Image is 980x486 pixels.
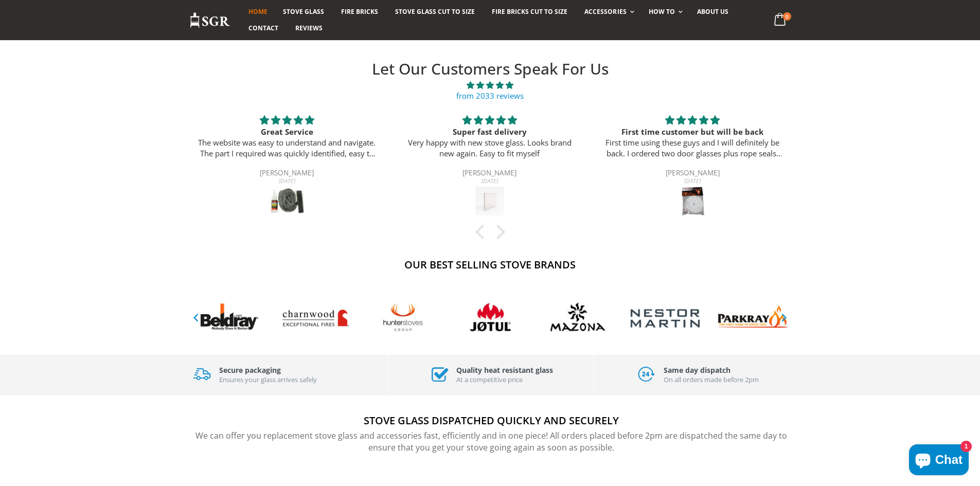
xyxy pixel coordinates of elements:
[341,7,378,16] span: Fire Bricks
[186,80,795,101] a: 4.89 stars from 2033 reviews
[603,127,781,137] div: First time customer but will be back
[219,365,317,375] h3: Secure packaging
[664,375,759,385] p: On all orders made before 2pm
[401,114,579,127] div: 5 stars
[248,7,268,16] span: Home
[198,137,376,159] p: The website was easy to understand and navigate. The part I required was quickly identified, easy...
[333,4,386,20] a: Fire Bricks
[456,365,553,375] h3: Quality heat resistant glass
[484,4,575,20] a: Fire Bricks Cut To Size
[189,12,230,29] img: Stove Glass Replacement
[295,24,323,32] span: Reviews
[906,444,972,478] inbox-online-store-chat: Shopify online store chat
[268,187,306,215] img: Jotul F400 door rope kit - Part No. 50027203
[689,4,736,20] a: About us
[288,20,330,37] a: Reviews
[198,178,376,184] div: [DATE]
[401,170,579,178] div: [PERSON_NAME]
[241,20,286,37] a: Contact
[456,91,524,101] a: from 2033 reviews
[603,170,781,178] div: [PERSON_NAME]
[248,24,278,32] span: Contact
[678,187,707,215] img: Vitcas 8mm white rope kit - includes rope seal and glue!
[475,187,504,215] img: Woodford Lowry 5XL Stove Glass - 407mm x 370mm
[770,10,791,30] a: 0
[401,127,579,137] div: Super fast delivery
[641,4,688,20] a: How To
[456,375,553,385] p: At a competitive price
[219,375,317,385] p: Ensures your glass arrives safely
[387,4,483,20] a: Stove Glass Cut To Size
[649,7,675,16] span: How To
[577,4,639,20] a: Accessories
[189,258,791,272] h2: Our Best Selling Stove Brands
[401,178,579,184] div: [DATE]
[275,4,332,20] a: Stove Glass
[697,7,728,16] span: About us
[603,137,781,159] p: First time using these guys and I will definitely be back. I ordered two door glasses plus rope s...
[192,413,791,427] h2: Stove Glass Dispatched Quickly and securely
[241,4,275,20] a: Home
[492,7,567,16] span: Fire Bricks Cut To Size
[198,114,376,127] div: 5 stars
[198,170,376,178] div: [PERSON_NAME]
[192,430,791,453] p: We can offer you replacement stove glass and accessories fast, efficiently and in one piece! All ...
[186,59,795,80] h2: Let Our Customers Speak For Us
[664,365,759,375] h3: Same day dispatch
[198,127,376,137] div: Great Service
[603,178,781,184] div: [DATE]
[283,7,324,16] span: Stove Glass
[186,80,795,91] span: 4.89 stars
[395,7,475,16] span: Stove Glass Cut To Size
[584,7,626,16] span: Accessories
[603,114,781,127] div: 5 stars
[783,12,791,21] span: 0
[401,137,579,159] p: Very happy with new stove glass. Looks brand new again. Easy to fit myself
